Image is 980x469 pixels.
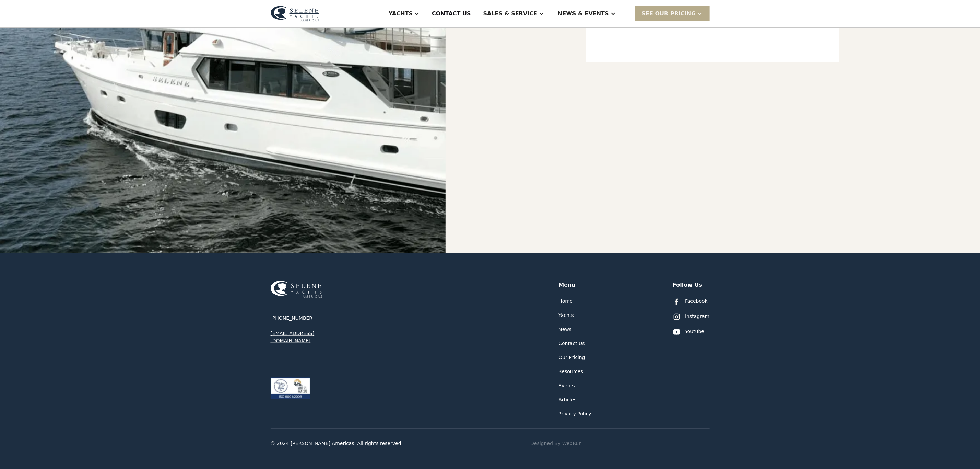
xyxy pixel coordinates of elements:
[673,328,704,336] a: Youtube
[685,298,708,305] div: Facebook
[559,410,591,417] a: Privacy Policy
[271,6,319,22] img: logo
[559,281,576,289] div: Menu
[685,313,709,320] div: Instagram
[2,152,222,164] span: Unsubscribe any time by clicking the link at the bottom of any message
[271,314,315,322] a: [PHONE_NUMBER]
[559,312,574,319] a: Yachts
[389,10,413,18] div: Yachts
[483,10,537,18] div: Sales & Service
[559,354,585,361] a: Our Pricing
[8,152,108,158] strong: I want to subscribe to your Newsletter.
[432,10,471,18] div: Contact US
[635,6,710,21] div: SEE Our Pricing
[559,326,572,333] a: News
[271,377,310,399] img: ISO 9001:2008 certification logos for ABS Quality Evaluations and RvA Management Systems.
[559,368,583,375] a: Resources
[673,281,702,289] div: Follow Us
[673,298,708,306] a: Facebook
[685,328,704,335] div: Youtube
[559,382,575,389] a: Events
[559,340,585,347] a: Contact Us
[559,396,577,403] a: Articles
[271,440,403,447] div: © 2024 [PERSON_NAME] Americas. All rights reserved.
[2,153,6,157] input: I want to subscribe to your Newsletter.Unsubscribe any time by clicking the link at the bottom of...
[530,440,582,447] a: Designed By WebRun
[642,10,696,18] div: SEE Our Pricing
[673,313,709,321] a: Instagram
[558,10,609,18] div: News & EVENTS
[271,330,353,344] a: [EMAIL_ADDRESS][DOMAIN_NAME]
[559,298,573,305] a: Home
